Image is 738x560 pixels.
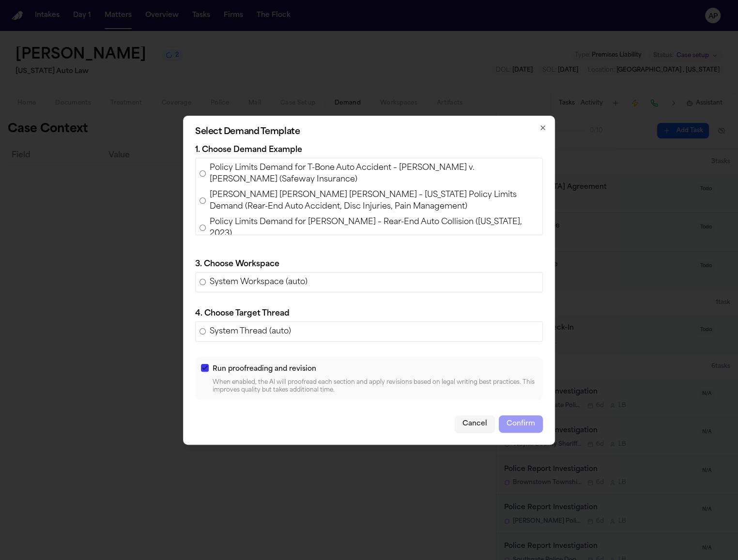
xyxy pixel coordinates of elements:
span: Policy Limits Demand for [PERSON_NAME] – Rear-End Auto Collision ([US_STATE], 2023) [210,216,538,240]
input: System Workspace (auto) [200,279,206,285]
span: System Workspace (auto) [210,276,307,288]
h2: Select Demand Template [195,128,543,136]
p: 3. Choose Workspace [195,258,543,270]
input: Policy Limits Demand for [PERSON_NAME] – Rear-End Auto Collision ([US_STATE], 2023) [200,225,206,231]
span: Run proofreading and revision [213,365,316,373]
input: System Thread (auto) [200,328,206,334]
span: System Thread (auto) [210,326,291,337]
input: [PERSON_NAME] [PERSON_NAME] [PERSON_NAME] – [US_STATE] Policy Limits Demand (Rear-End Auto Accide... [200,197,206,204]
button: Cancel [455,415,495,433]
p: 1. Choose Demand Example [195,144,543,156]
span: [PERSON_NAME] [PERSON_NAME] [PERSON_NAME] – [US_STATE] Policy Limits Demand (Rear-End Auto Accide... [210,189,538,212]
p: When enabled, the AI will proofread each section and apply revisions based on legal writing best ... [213,378,537,394]
span: Policy Limits Demand for T-Bone Auto Accident – [PERSON_NAME] v. [PERSON_NAME] (Safeway Insurance) [210,162,538,185]
p: 4. Choose Target Thread [195,308,543,319]
input: Policy Limits Demand for T-Bone Auto Accident – [PERSON_NAME] v. [PERSON_NAME] (Safeway Insurance) [200,170,206,177]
